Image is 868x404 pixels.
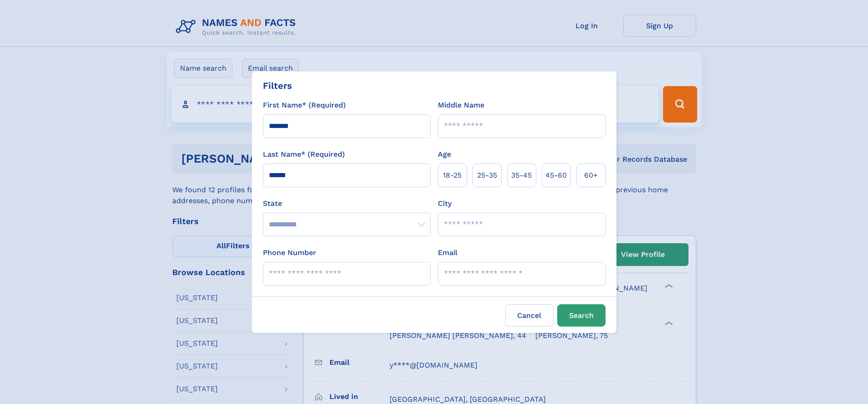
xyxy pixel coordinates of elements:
[438,247,457,258] label: Email
[263,247,316,258] label: Phone Number
[438,149,451,160] label: Age
[505,304,554,327] label: Cancel
[511,170,532,181] span: 35‑45
[263,149,345,160] label: Last Name* (Required)
[477,170,497,181] span: 25‑35
[557,304,606,327] button: Search
[545,170,567,181] span: 45‑60
[263,198,431,209] label: State
[263,79,292,92] div: Filters
[263,100,346,111] label: First Name* (Required)
[438,100,484,111] label: Middle Name
[438,198,452,209] label: City
[443,170,462,181] span: 18‑25
[584,170,598,181] span: 60+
